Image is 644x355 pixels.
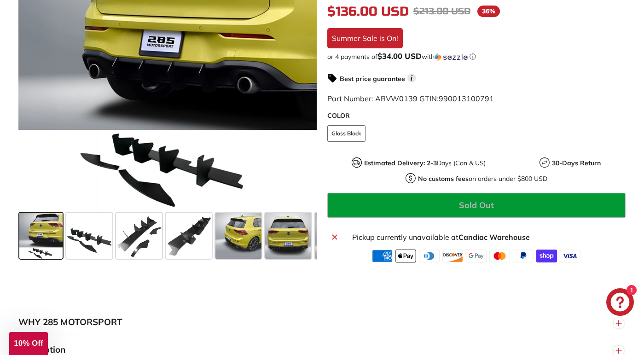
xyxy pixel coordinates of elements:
img: diners_club [419,250,440,262]
span: $34.00 USD [377,51,422,61]
p: on orders under $800 USD [418,174,547,184]
inbox-online-store-chat: Shopify online store chat [603,288,637,318]
strong: Best price guarantee [340,75,405,83]
div: or 4 payments of with [327,52,626,61]
img: master [489,250,510,262]
img: visa [560,250,580,262]
img: google_pay [466,250,487,262]
span: 36% [477,6,500,17]
div: 10% Off [9,332,48,355]
p: Pickup currently unavailable at [352,232,621,243]
span: 990013100791 [439,94,494,103]
div: or 4 payments of$34.00 USDwithSezzle Click to learn more about Sezzle [327,52,626,61]
img: apple_pay [395,250,416,262]
img: shopify_pay [536,250,557,262]
span: Part Number: ARVW0139 GTIN: [327,94,494,103]
strong: 30-Days Return [552,159,601,167]
img: american_express [372,250,393,262]
span: i [407,74,416,82]
div: Summer Sale is On! [327,28,403,48]
button: WHY 285 MOTORSPORT [18,308,626,336]
img: discover [442,250,463,262]
strong: No customs fees [418,175,469,183]
button: Sold Out [327,193,626,218]
strong: Estimated Delivery: 2-3 [364,159,437,167]
img: Sezzle [435,53,468,61]
span: $136.00 USD [327,4,409,19]
img: paypal [513,250,534,262]
span: Sold Out [459,200,494,210]
strong: Candiac Warehouse [458,233,530,242]
span: $213.00 USD [413,6,470,17]
label: COLOR [327,111,626,121]
span: 10% Off [14,339,43,348]
p: Days (Can & US) [364,158,486,168]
